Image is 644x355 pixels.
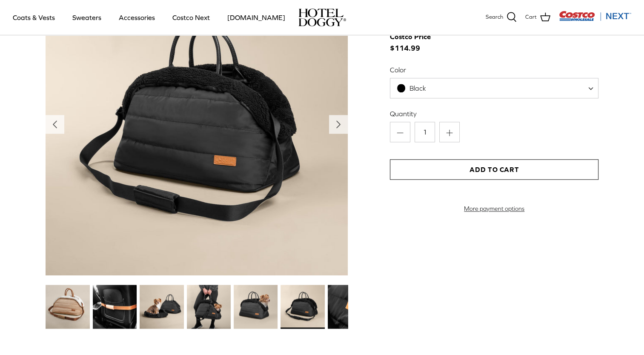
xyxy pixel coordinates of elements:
[65,3,109,32] a: Sweaters
[525,13,537,22] span: Cart
[5,3,63,32] a: Coats & Vests
[390,65,598,74] label: Color
[390,31,439,54] span: $114.99
[298,9,346,26] a: hoteldoggy.com hoteldoggycom
[486,13,503,22] span: Search
[46,115,64,134] button: Previous
[415,122,435,142] input: Quantity
[525,12,550,23] a: Cart
[409,84,426,92] span: Black
[390,109,598,118] label: Quantity
[390,78,598,98] span: Black
[390,84,443,93] span: Black
[298,9,346,26] img: hoteldoggycom
[486,12,517,23] a: Search
[390,205,598,212] a: More payment options
[559,11,631,21] img: Costco Next
[559,16,631,23] a: Visit Costco Next
[390,159,598,180] button: Add to Cart
[111,3,163,32] a: Accessories
[220,3,293,32] a: [DOMAIN_NAME]
[390,31,431,43] div: Costco Price
[329,115,348,134] button: Next
[165,3,218,32] a: Costco Next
